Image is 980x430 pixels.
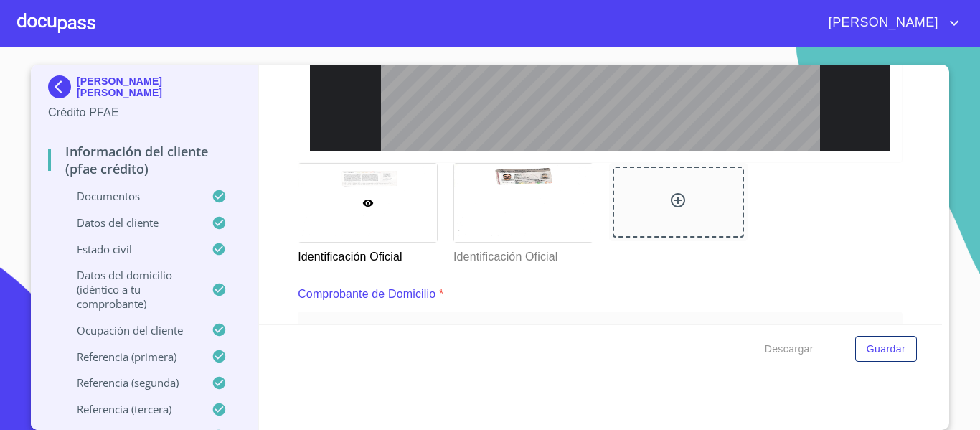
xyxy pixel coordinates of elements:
[48,402,212,416] p: Referencia (tercera)
[48,323,212,337] p: Ocupación del Cliente
[48,143,241,177] p: Información del cliente (PFAE crédito)
[48,215,212,230] p: Datos del cliente
[453,243,592,266] p: Identificación Oficial
[454,164,593,242] img: Identificación Oficial
[298,243,436,266] p: Identificación Oficial
[48,375,212,390] p: Referencia (segunda)
[77,75,241,98] p: [PERSON_NAME] [PERSON_NAME]
[298,286,435,303] p: Comprobante de Domicilio
[48,75,77,98] img: Docupass spot blue
[48,104,241,121] p: Crédito PFAE
[310,324,877,339] span: Comprobante de Domicilio
[818,11,963,34] button: account of current user
[818,11,946,34] span: [PERSON_NAME]
[48,350,212,364] p: Referencia (primera)
[48,75,241,104] div: [PERSON_NAME] [PERSON_NAME]
[48,242,212,256] p: Estado Civil
[48,189,212,203] p: Documentos
[867,340,905,358] span: Guardar
[48,268,212,311] p: Datos del domicilio (idéntico a tu comprobante)
[855,336,917,363] button: Guardar
[759,336,819,363] button: Descargar
[765,340,814,358] span: Descargar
